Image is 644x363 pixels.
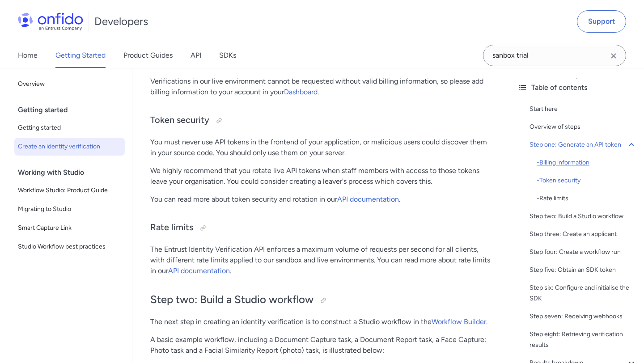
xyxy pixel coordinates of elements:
a: API documentation [337,195,399,203]
img: Onfido Logo [18,13,83,30]
div: - Billing information [537,157,637,168]
input: Onfido search input field [483,45,626,66]
a: Workflow Studio: Product Guide [14,181,125,199]
a: Step five: Obtain an SDK token [530,265,637,275]
div: Table of contents [517,82,637,93]
a: Step seven: Receiving webhooks [530,311,637,322]
a: Step two: Build a Studio workflow [530,211,637,222]
a: -Billing information [537,157,637,168]
svg: Clear search field button [608,51,619,61]
span: Migrating to Studio [18,204,121,215]
a: Dashboard [284,88,318,96]
h1: Developers [94,14,148,29]
p: Verifications in our live environment cannot be requested without valid billing information, so p... [150,76,492,97]
p: The next step in creating an identity verification is to construct a Studio workflow in the . [150,317,492,327]
p: The Entrust Identity Verification API enforces a maximum volume of requests per second for all cl... [150,244,492,276]
a: Overview of steps [530,122,637,132]
a: Step three: Create an applicant [530,229,637,240]
p: A basic example workflow, including a Document Capture task, a Document Report task, a Face Captu... [150,334,492,356]
a: Support [577,10,626,33]
h2: Step two: Build a Studio workflow [150,292,492,308]
a: SDKs [219,43,236,68]
a: API [191,43,201,68]
a: Product Guides [123,43,173,68]
a: Studio Workflow best practices [14,238,125,256]
span: Studio Workflow best practices [18,241,121,252]
p: We highly recommend that you rotate live API tokens when staff members with access to those token... [150,165,492,187]
a: -Rate limits [537,193,637,204]
span: Workflow Studio: Product Guide [18,185,121,196]
span: Getting started [18,122,121,133]
a: Start here [530,104,637,114]
span: Create an identity verification [18,141,121,152]
div: Getting started [18,101,128,119]
a: Getting started [14,119,125,137]
h3: Token security [150,114,492,128]
a: Home [18,43,38,68]
a: Create an identity verification [14,138,125,156]
span: Smart Capture Link [18,223,121,233]
a: Smart Capture Link [14,219,125,237]
a: -Token security [537,175,637,186]
div: - Rate limits [537,193,637,204]
h3: Rate limits [150,221,492,235]
p: You can read more about token security and rotation in our . [150,194,492,205]
a: Step eight: Retrieving verification results [530,329,637,350]
span: Overview [18,79,121,89]
div: - Token security [537,175,637,186]
a: Migrating to Studio [14,200,125,218]
a: Getting Started [55,43,106,68]
a: Step six: Configure and initialise the SDK [530,283,637,304]
a: Step four: Create a workflow run [530,247,637,257]
a: Step one: Generate an API token [530,139,637,150]
a: Overview [14,75,125,93]
p: You must never use API tokens in the frontend of your application, or malicious users could disco... [150,137,492,158]
a: API documentation [168,266,230,275]
a: Workflow Builder [432,317,486,326]
div: Working with Studio [18,164,128,181]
